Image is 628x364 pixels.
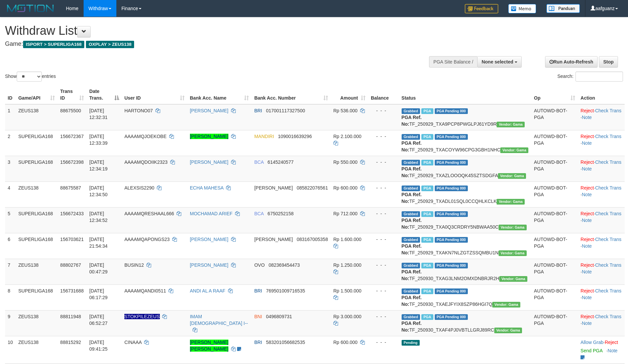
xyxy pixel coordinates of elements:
[581,340,603,345] a: Allow Grab
[16,310,58,336] td: ZEUS138
[581,185,594,191] a: Reject
[60,108,81,113] span: 88675500
[190,340,228,352] a: [PERSON_NAME] [PERSON_NAME]
[5,3,56,13] img: MOTION_logo.png
[371,339,396,346] div: - - -
[531,310,578,336] td: AUTOWD-BOT-PGA
[124,237,170,242] span: AAAAMQAPONGS23
[190,237,228,242] a: [PERSON_NAME]
[435,108,468,114] span: PGA Pending
[89,185,108,197] span: [DATE] 12:34:50
[399,156,531,181] td: TF_250929_TXAZLOOOQK45SZTSDGFA
[368,85,399,104] th: Balance
[399,85,531,104] th: Status
[269,262,300,268] span: Copy 082369454473 to clipboard
[605,340,618,345] a: Reject
[399,310,531,336] td: TF_250930_TXAF4PJ0VBTLLGRJ89RC
[297,237,328,242] span: Copy 083167005358 to clipboard
[371,159,396,165] div: - - -
[399,181,531,207] td: TF_250929_TXADL01SQL0CCQHLKCLK
[465,4,498,13] img: Feedback.jpg
[531,130,578,156] td: AUTOWD-BOT-PGA
[578,207,625,233] td: · ·
[499,276,527,282] span: Vendor URL: https://trx31.1velocity.biz
[582,218,592,223] a: Note
[5,41,412,47] h4: Game:
[124,262,144,268] span: BUSIN12
[371,236,396,243] div: - - -
[190,185,223,191] a: ECHA MAHESA
[16,104,58,130] td: ZEUS138
[402,295,422,307] b: PGA Ref. No:
[331,85,368,104] th: Amount: activate to sort column ascending
[124,159,168,165] span: AAAAMQDOIIK2323
[5,284,16,310] td: 8
[531,156,578,181] td: AUTOWD-BOT-PGA
[89,211,108,223] span: [DATE] 12:34:52
[399,284,531,310] td: TF_250930_TXAEJFYIX8SZP86HGI7Q
[582,295,592,300] a: Note
[399,207,531,233] td: TF_250929_TXA0Q3CRDRY5NBWAA50C
[333,134,361,139] span: Rp 2.100.000
[402,314,420,320] span: Grabbed
[500,147,528,153] span: Vendor URL: https://trx31.1velocity.biz
[16,207,58,233] td: SUPERLIGA168
[545,56,598,68] a: Run Auto-Refresh
[371,133,396,140] div: - - -
[421,288,433,294] span: Marked by aafromsomean
[575,72,623,82] input: Search:
[482,59,513,65] span: None selected
[402,140,422,152] b: PGA Ref. No:
[5,104,16,130] td: 1
[497,199,525,205] span: Vendor URL: https://trx31.1velocity.biz
[89,134,108,146] span: [DATE] 12:33:39
[266,108,305,113] span: Copy 017001117327500 to clipboard
[371,262,396,268] div: - - -
[87,85,122,104] th: Date Trans.: activate to sort column descending
[402,237,420,243] span: Grabbed
[333,288,361,293] span: Rp 1.500.000
[89,288,108,300] span: [DATE] 06:17:29
[581,262,594,268] a: Reject
[190,159,228,165] a: [PERSON_NAME]
[124,108,153,113] span: HARTONO07
[595,237,622,242] a: Check Trans
[5,24,412,37] h1: Withdraw List
[582,243,592,249] a: Note
[333,159,357,165] span: Rp 550.000
[89,237,108,249] span: [DATE] 21:54:34
[5,72,56,82] label: Show entries
[23,41,84,48] span: ISPORT > SUPERLIGA168
[402,134,420,140] span: Grabbed
[429,56,477,68] div: PGA Site Balance /
[268,211,294,216] span: Copy 6750252158 to clipboard
[599,56,618,68] a: Stop
[371,185,396,191] div: - - -
[89,108,108,120] span: [DATE] 12:32:31
[60,340,81,345] span: 88815292
[266,314,292,319] span: Copy 0496809731 to clipboard
[16,130,58,156] td: SUPERLIGA168
[498,173,526,179] span: Vendor URL: https://trx31.1velocity.biz
[5,233,16,259] td: 6
[497,122,525,127] span: Vendor URL: https://trx31.1velocity.biz
[190,108,228,113] a: [PERSON_NAME]
[582,166,592,171] a: Note
[17,72,42,82] select: Showentries
[435,160,468,165] span: PGA Pending
[371,313,396,320] div: - - -
[421,186,433,191] span: Marked by aafpengsreynich
[582,192,592,197] a: Note
[402,288,420,294] span: Grabbed
[399,104,531,130] td: TF_250929_TXA9PCP8PWGLPJ61YD9R
[435,263,468,268] span: PGA Pending
[435,134,468,140] span: PGA Pending
[402,211,420,217] span: Grabbed
[254,134,274,139] span: MANDIRI
[254,237,293,242] span: [PERSON_NAME]
[5,259,16,284] td: 7
[124,314,160,319] span: Nama rekening ada tanda titik/strip, harap diedit
[581,134,594,139] a: Reject
[86,41,134,48] span: OXPLAY > ZEUS138
[60,314,81,319] span: 88811948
